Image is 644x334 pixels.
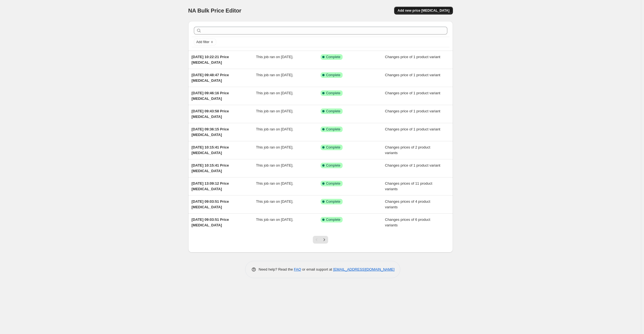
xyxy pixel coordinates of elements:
span: [DATE] 10:15:41 Price [MEDICAL_DATA] [192,163,229,173]
span: This job ran on [DATE]. [256,217,293,222]
span: Changes prices of 2 product variants [385,145,430,155]
span: Changes prices of 4 product variants [385,199,430,209]
span: Changes price of 1 product variant [385,127,440,131]
button: Next [320,236,328,244]
span: or email support at [301,267,333,271]
span: This job ran on [DATE]. [256,73,293,77]
span: Complete [326,55,340,59]
button: Add new price [MEDICAL_DATA] [394,7,453,14]
span: Changes price of 1 product variant [385,109,440,113]
span: [DATE] 09:03:51 Price [MEDICAL_DATA] [192,199,229,209]
span: This job ran on [DATE]. [256,199,293,204]
span: [DATE] 09:48:47 Price [MEDICAL_DATA] [192,73,229,83]
span: Need help? Read the [259,267,294,271]
span: Add new price [MEDICAL_DATA] [397,8,449,13]
span: This job ran on [DATE]. [256,163,293,167]
span: [DATE] 10:15:41 Price [MEDICAL_DATA] [192,145,229,155]
span: Add filter [196,40,209,44]
span: Changes price of 1 product variant [385,163,440,167]
span: Changes price of 1 product variant [385,91,440,95]
span: Changes price of 1 product variant [385,55,440,59]
span: This job ran on [DATE]. [256,181,293,185]
span: [DATE] 09:43:58 Price [MEDICAL_DATA] [192,109,229,119]
span: This job ran on [DATE]. [256,91,293,95]
span: This job ran on [DATE]. [256,55,293,59]
nav: Pagination [313,236,328,244]
span: Complete [326,73,340,77]
span: Complete [326,91,340,95]
span: [DATE] 09:36:15 Price [MEDICAL_DATA] [192,127,229,137]
span: Complete [326,127,340,132]
span: Complete [326,163,340,168]
span: This job ran on [DATE]. [256,145,293,149]
span: Changes prices of 6 product variants [385,217,430,227]
span: [DATE] 13:09:12 Price [MEDICAL_DATA] [192,181,229,191]
span: [DATE] 09:03:51 Price [MEDICAL_DATA] [192,217,229,227]
span: [DATE] 10:22:21 Price [MEDICAL_DATA] [192,55,229,65]
span: This job ran on [DATE]. [256,109,293,113]
a: [EMAIL_ADDRESS][DOMAIN_NAME] [333,267,394,271]
span: This job ran on [DATE]. [256,127,293,131]
span: NA Bulk Price Editor [188,8,241,14]
a: FAQ [294,267,301,271]
span: Complete [326,109,340,113]
span: [DATE] 09:46:16 Price [MEDICAL_DATA] [192,91,229,101]
span: Complete [326,217,340,222]
span: Changes prices of 11 product variants [385,181,432,191]
span: Complete [326,181,340,186]
span: Complete [326,145,340,150]
button: Add filter [194,39,216,45]
span: Changes price of 1 product variant [385,73,440,77]
span: Complete [326,199,340,204]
